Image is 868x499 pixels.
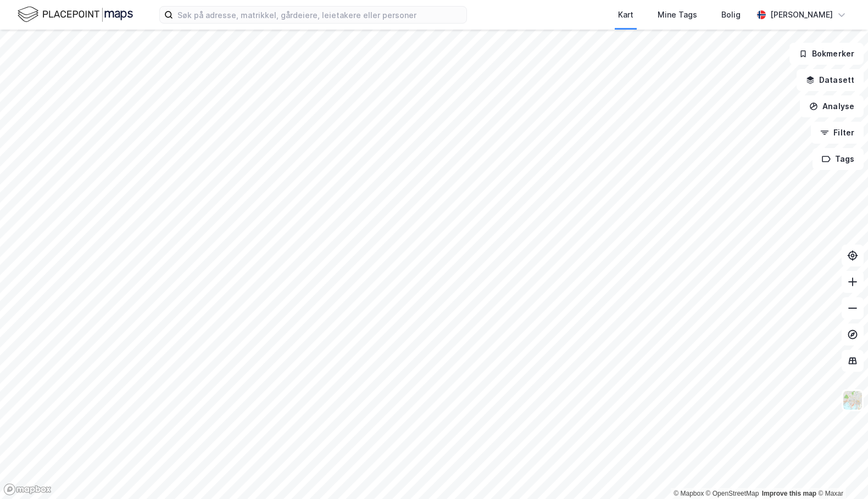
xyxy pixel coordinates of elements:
[658,8,697,21] div: Mine Tags
[706,490,759,497] a: OpenStreetMap
[789,43,864,65] button: Bokmerker
[674,490,704,497] a: Mapbox
[842,390,863,411] img: Z
[797,69,864,91] button: Datasett
[813,446,868,499] div: Kontrollprogram for chat
[3,483,52,496] a: Mapbox homepage
[770,8,833,21] div: [PERSON_NAME]
[813,446,868,499] iframe: Chat Widget
[762,490,816,497] a: Improve this map
[173,7,466,23] input: Søk på adresse, matrikkel, gårdeiere, leietakere eller personer
[721,8,741,21] div: Bolig
[618,8,633,21] div: Kart
[18,5,133,24] img: logo.f888ab2527a4732fd821a326f86c7f29.svg
[811,122,864,144] button: Filter
[813,148,864,170] button: Tags
[800,95,864,117] button: Analyse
